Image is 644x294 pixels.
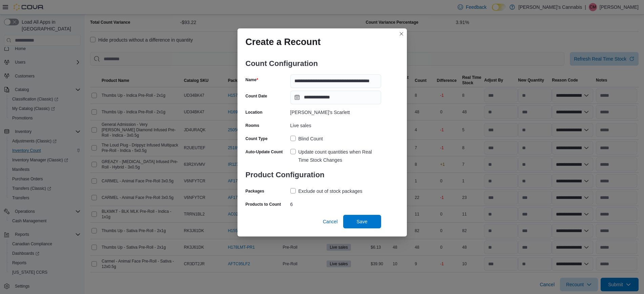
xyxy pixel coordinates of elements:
[246,37,321,47] h1: Create a Recount
[290,91,381,104] input: Press the down key to open a popover containing a calendar.
[246,77,258,83] label: Name
[246,110,263,115] label: Location
[397,30,406,38] button: Closes this modal window
[246,136,268,141] label: Count Type
[246,164,381,186] h3: Product Configuration
[298,148,381,164] div: Update count quantities when Real Time Stock Changes
[290,120,381,128] div: Live sales
[320,215,340,228] button: Cancel
[246,202,281,207] label: Products to Count
[246,188,264,194] label: Packages
[323,218,338,225] span: Cancel
[246,53,381,74] h3: Count Configuration
[246,93,267,99] label: Count Date
[290,107,381,115] div: [PERSON_NAME]'s Scarlett
[246,149,283,155] label: Auto-Update Count
[298,135,323,143] div: Blind Count
[357,218,368,225] span: Save
[246,123,259,128] label: Rooms
[343,215,381,228] button: Save
[290,199,381,207] div: 6
[298,187,362,195] div: Exclude out of stock packages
